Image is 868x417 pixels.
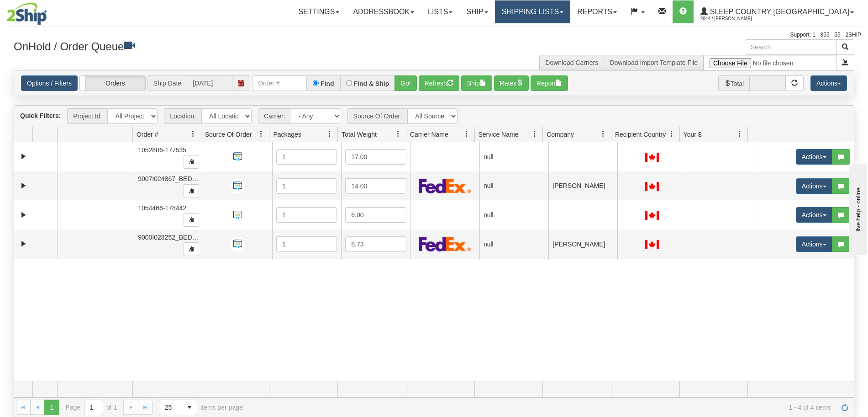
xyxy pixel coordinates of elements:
input: Order # [252,75,307,91]
img: logo2044.jpg [7,2,47,25]
a: Shipping lists [495,0,570,23]
button: Go! [395,75,417,91]
a: Sleep Country [GEOGRAPHIC_DATA] 2044 / [PERSON_NAME] [694,0,861,23]
span: Page 1 [44,400,59,414]
a: Download Import Template File [610,59,698,66]
img: API [230,149,245,164]
div: live help - online [7,8,84,15]
a: Company filter column settings [595,126,611,142]
span: Total [718,75,750,91]
a: Order # filter column settings [185,126,201,142]
label: Find & Ship [354,80,389,87]
img: FedEx Express® [419,178,471,193]
a: Lists [421,0,459,23]
a: Expand [18,209,29,221]
button: Actions [796,178,832,194]
a: Options / Filters [21,75,78,91]
button: Actions [796,207,832,223]
img: API [230,236,245,251]
a: Expand [18,238,29,250]
button: Copy to clipboard [184,213,199,227]
td: null [479,230,548,259]
img: API [230,178,245,193]
span: Sleep Country [GEOGRAPHIC_DATA] [708,8,849,16]
iframe: chat widget [847,162,867,255]
span: Your $ [684,130,702,139]
img: CA [645,153,659,162]
button: Actions [810,75,847,91]
img: FedEx Express® [419,236,471,251]
img: CA [645,211,659,220]
span: Order # [137,130,158,139]
input: Import [704,55,836,70]
button: Actions [796,236,832,252]
a: Reports [570,0,624,23]
input: Search [745,39,836,55]
div: grid toolbar [14,106,854,127]
a: Service Name filter column settings [527,126,542,142]
img: CA [645,240,659,249]
span: 9007I024867_BEDDN [138,175,201,182]
button: Search [836,39,854,55]
span: Source Of Order: [347,108,408,124]
a: Expand [18,180,29,192]
label: Find [321,80,334,87]
label: Orders [80,76,145,91]
button: Rates [494,75,529,91]
span: Project Id: [67,108,107,124]
span: 1 - 4 of 4 items [256,404,831,411]
button: Copy to clipboard [184,155,199,169]
span: Page of 1 [66,400,117,415]
span: 9000I028252_BEDDN [138,234,201,241]
span: select [182,400,197,415]
a: Ship [459,0,494,23]
button: Refresh [419,75,459,91]
button: Ship [461,75,492,91]
button: Copy to clipboard [184,184,199,198]
a: Packages filter column settings [322,126,337,142]
td: null [479,142,548,171]
span: Carrier Name [410,130,448,139]
button: Report [531,75,568,91]
a: Your $ filter column settings [732,126,747,142]
a: Addressbook [346,0,421,23]
a: Recipient Country filter column settings [664,126,679,142]
a: Source Of Order filter column settings [253,126,269,142]
img: API [230,208,245,223]
span: Source Of Order [205,130,252,139]
span: 1052806-177535 [138,146,186,154]
h3: OnHold / Order Queue [14,39,427,53]
td: [PERSON_NAME] [548,171,617,201]
span: Company [547,130,574,139]
label: Quick Filters: [20,111,61,120]
td: null [479,171,548,201]
span: Location: [164,108,201,124]
span: Page sizes drop down [159,400,197,415]
span: items per page [159,400,243,415]
span: 1054466-178442 [138,204,186,212]
a: Carrier Name filter column settings [459,126,474,142]
td: [PERSON_NAME] [548,230,617,259]
span: Service Name [479,130,519,139]
span: Carrier: [258,108,291,124]
a: Download Carriers [545,59,598,66]
td: null [479,200,548,230]
button: Actions [796,149,832,165]
a: Total Weight filter column settings [390,126,406,142]
span: 25 [165,403,177,412]
div: Support: 1 - 855 - 55 - 2SHIP [7,31,861,39]
a: Expand [18,151,29,162]
button: Copy to clipboard [184,242,199,256]
input: Page 1 [84,400,103,415]
a: Settings [291,0,346,23]
span: Recipient Country [615,130,666,139]
span: Total Weight [342,130,377,139]
span: 2044 / [PERSON_NAME] [700,14,769,23]
span: Packages [273,130,301,139]
span: Ship Date [147,75,187,91]
a: Refresh [837,400,852,414]
img: CA [645,182,659,191]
